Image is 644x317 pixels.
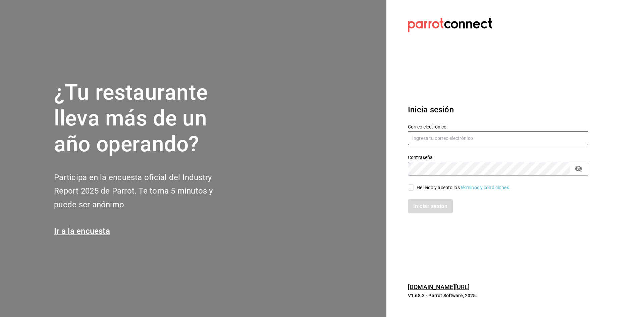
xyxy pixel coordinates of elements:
[54,171,235,212] h2: Participa en la encuesta oficial del Industry Report 2025 de Parrot. Te toma 5 minutos y puede se...
[408,292,588,299] p: V1.68.3 - Parrot Software, 2025.
[408,104,588,116] h3: Inicia sesión
[54,80,235,157] h1: ¿Tu restaurante lleva más de un año operando?
[460,185,511,190] a: Términos y condiciones.
[573,163,584,174] button: passwordField
[408,155,588,160] label: Contraseña
[408,131,588,145] input: Ingresa tu correo electrónico
[408,124,588,129] label: Correo electrónico
[54,226,110,236] a: Ir a la encuesta
[408,283,470,290] a: [DOMAIN_NAME][URL]
[417,184,511,191] div: He leído y acepto los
